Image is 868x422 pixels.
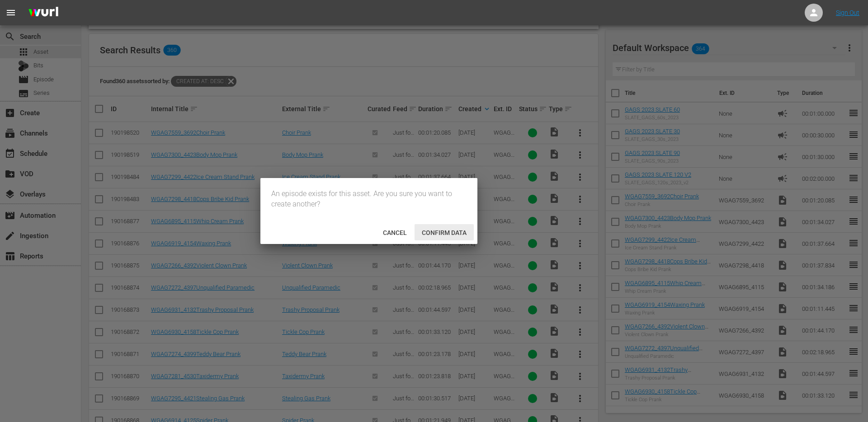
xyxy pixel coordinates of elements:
[260,178,477,220] div: An episode exists for this asset. Are you sure you want to create another?
[5,7,16,18] span: menu
[376,229,414,236] span: Cancel
[375,224,415,240] button: Cancel
[415,224,474,240] button: Confirm data
[22,2,65,23] img: ans4CAIJ8jUAAAAAAAAAAAAAAAAAAAAAAAAgQb4GAAAAAAAAAAAAAAAAAAAAAAAAJMjXAAAAAAAAAAAAAAAAAAAAAAAAgAT5G...
[415,229,474,236] span: Confirm data
[836,9,859,16] a: Sign Out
